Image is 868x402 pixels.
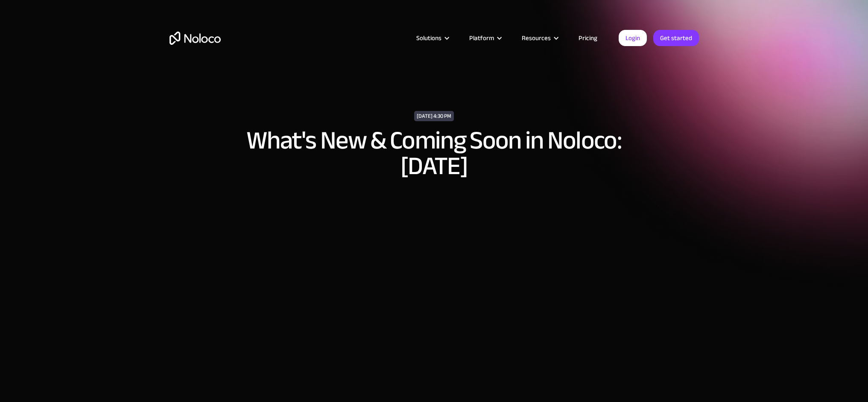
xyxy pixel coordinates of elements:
[414,111,454,121] div: [DATE] 4:30 PM
[469,32,494,44] div: Platform
[214,128,654,179] h1: What's New & Coming Soon in Noloco: [DATE]
[459,32,511,44] div: Platform
[406,32,459,44] div: Solutions
[568,32,608,44] a: Pricing
[522,32,551,44] div: Resources
[170,32,221,45] a: home
[416,32,441,44] div: Solutions
[511,32,568,44] div: Resources
[653,30,699,46] a: Get started
[619,30,647,46] a: Login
